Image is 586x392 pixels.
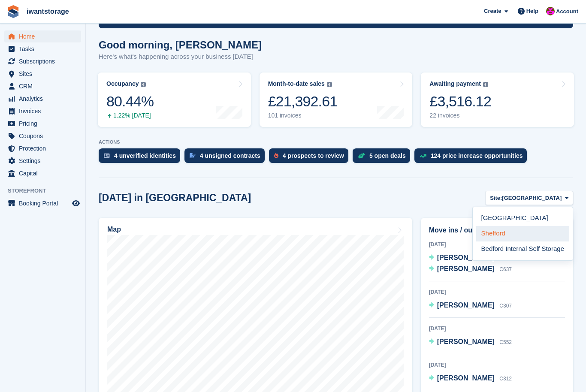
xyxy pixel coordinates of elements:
span: Tasks [19,43,70,55]
div: Month-to-date sales [268,80,325,87]
p: Here's what's happening across your business [DATE] [99,52,262,62]
div: 22 invoices [429,112,491,119]
img: verify_identity-adf6edd0f0f0b5bbfe63781bf79b02c33cf7c696d77639b501bdc392416b5a36.svg [104,153,110,158]
span: Coupons [19,130,70,142]
span: Help [526,7,538,15]
div: £3,516.12 [429,93,491,110]
a: iwantstorage [23,4,72,18]
span: Home [19,30,70,42]
div: Occupancy [106,80,139,87]
a: Occupancy 80.44% 1.22% [DATE] [98,72,251,127]
span: Sites [19,68,70,80]
img: icon-info-grey-7440780725fd019a000dd9b08b2336e03edf1995a4989e88bcd33f0948082b44.svg [141,82,146,87]
div: £21,392.61 [268,93,338,110]
h2: Map [107,226,121,233]
a: Month-to-date sales £21,392.61 101 invoices [260,72,413,127]
a: menu [4,93,81,105]
a: [PERSON_NAME] C307 [429,300,512,311]
div: 5 open deals [369,152,406,159]
div: 1.22% [DATE] [106,112,154,119]
img: icon-info-grey-7440780725fd019a000dd9b08b2336e03edf1995a4989e88bcd33f0948082b44.svg [483,82,488,87]
img: icon-info-grey-7440780725fd019a000dd9b08b2336e03edf1995a4989e88bcd33f0948082b44.svg [327,82,332,87]
a: menu [4,142,81,154]
a: menu [4,55,81,67]
a: menu [4,118,81,130]
a: menu [4,30,81,42]
span: C307 [499,303,512,309]
a: menu [4,80,81,92]
img: Jonathan [546,7,555,15]
span: Protection [19,142,70,154]
div: 80.44% [106,93,154,110]
a: menu [4,167,81,179]
span: Settings [19,155,70,167]
span: Booking Portal [19,197,70,209]
h2: Move ins / outs [429,225,565,235]
div: 4 unverified identities [114,152,176,159]
a: 4 unsigned contracts [184,148,269,167]
a: [PERSON_NAME] C552 [429,337,512,348]
a: menu [4,43,81,55]
a: menu [4,68,81,80]
span: [PERSON_NAME] [437,254,495,261]
a: menu [4,197,81,209]
a: 4 unverified identities [99,148,184,167]
h1: Good morning, [PERSON_NAME] [99,39,262,51]
div: [DATE] [429,325,565,332]
div: Awaiting payment [429,80,481,87]
a: Bedford Internal Self Storage [476,241,569,257]
div: [DATE] [429,361,565,369]
a: [GEOGRAPHIC_DATA] [476,211,569,226]
a: Awaiting payment £3,516.12 22 invoices [421,72,574,127]
a: [PERSON_NAME] C637 [429,264,512,275]
a: menu [4,105,81,117]
span: Create [484,7,501,15]
span: CRM [19,80,70,92]
span: C637 [499,266,512,272]
a: 124 price increase opportunities [414,148,532,167]
span: [PERSON_NAME] [437,265,495,272]
img: deal-1b604bf984904fb50ccaf53a9ad4b4a5d6e5aea283cecdc64d6e3604feb123c2.svg [358,153,365,159]
span: Capital [19,167,70,179]
span: Site: [490,194,502,202]
div: 124 price increase opportunities [431,152,523,159]
div: 4 unsigned contracts [200,152,260,159]
h2: [DATE] in [GEOGRAPHIC_DATA] [99,192,251,204]
span: Storefront [8,187,85,195]
span: Pricing [19,118,70,130]
a: menu [4,155,81,167]
span: [PERSON_NAME] [437,302,495,309]
p: ACTIONS [99,139,573,145]
div: 101 invoices [268,112,338,119]
span: Invoices [19,105,70,117]
span: [PERSON_NAME] [437,374,495,382]
div: [DATE] [429,288,565,296]
div: 4 prospects to review [283,152,344,159]
button: Site: [GEOGRAPHIC_DATA] [485,191,573,205]
span: [PERSON_NAME] [437,338,495,345]
span: Subscriptions [19,55,70,67]
span: [GEOGRAPHIC_DATA] [502,194,562,202]
div: [DATE] [429,241,565,248]
a: Shefford [476,226,569,241]
a: [PERSON_NAME] C553 [429,253,512,264]
span: Account [556,7,578,16]
span: C312 [499,376,512,382]
img: contract_signature_icon-13c848040528278c33f63329250d36e43548de30e8caae1d1a13099fd9432cc5.svg [190,153,196,158]
a: menu [4,130,81,142]
a: [PERSON_NAME] C312 [429,373,512,384]
span: Analytics [19,93,70,105]
img: price_increase_opportunities-93ffe204e8149a01c8c9dc8f82e8f89637d9d84a8eef4429ea346261dce0b2c0.svg [420,154,426,158]
span: C552 [499,339,512,345]
span: C553 [499,255,512,261]
a: Preview store [71,198,81,208]
img: prospect-51fa495bee0391a8d652442698ab0144808aea92771e9ea1ae160a38d050c398.svg [274,153,278,158]
a: 5 open deals [353,148,414,167]
img: stora-icon-8386f47178a22dfd0bd8f6a31ec36ba5ce8667c1dd55bd0f319d3a0aa187defe.svg [7,5,20,18]
a: 4 prospects to review [269,148,353,167]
